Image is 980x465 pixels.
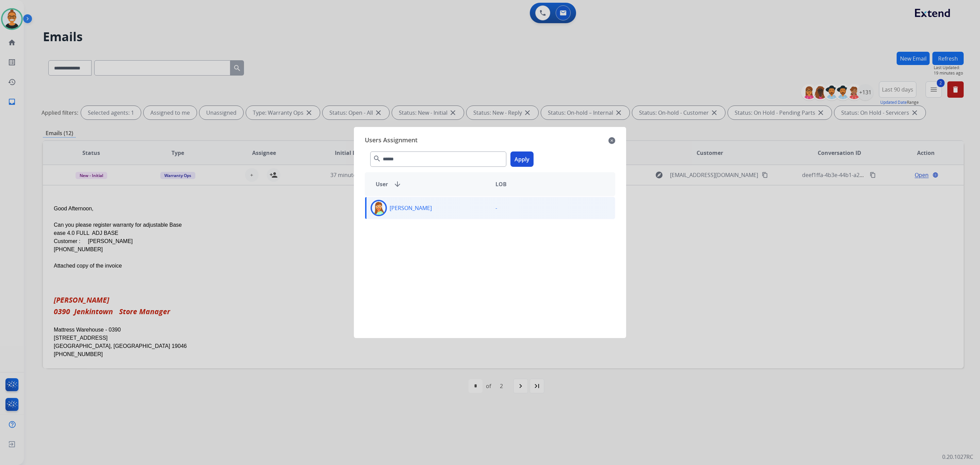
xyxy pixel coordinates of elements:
[373,155,381,163] mat-icon: search
[510,151,534,167] button: Apply
[365,135,418,146] span: Users Assignment
[393,180,402,188] mat-icon: arrow_downward
[495,204,497,212] p: -
[370,180,490,188] div: User
[390,204,432,212] p: [PERSON_NAME]
[608,137,615,145] mat-icon: close
[495,180,507,188] span: LOB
